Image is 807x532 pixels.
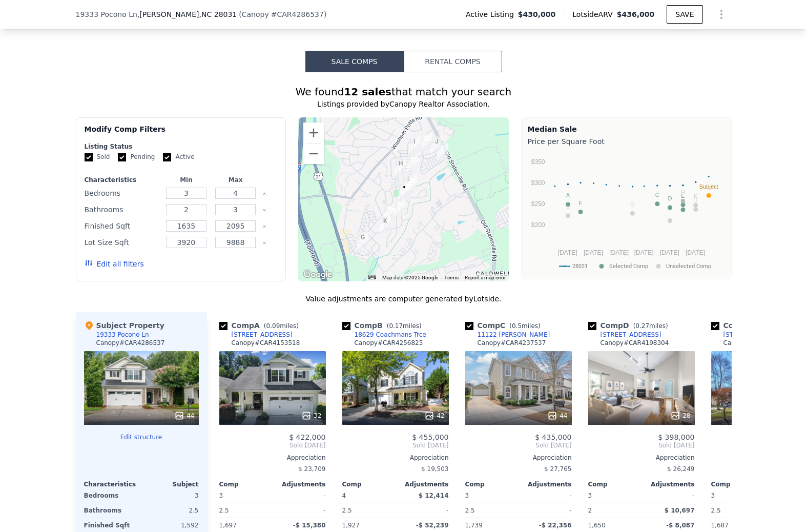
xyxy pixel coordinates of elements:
[84,488,139,503] div: Bedrooms
[588,454,695,462] div: Appreciation
[266,322,280,330] span: 0.09
[406,176,417,193] div: 10502 Glenmeade Rd
[85,142,278,151] div: Listing Status
[465,275,506,280] a: Report a map error
[521,488,572,503] div: -
[528,134,725,149] div: Price per Square Foot
[711,522,729,529] span: 1,687
[421,133,432,151] div: 11122 Aprilia Ln
[85,186,160,200] div: Bedrooms
[528,149,725,277] div: A chart.
[262,224,266,229] button: Clear
[531,158,545,166] text: $350
[118,153,155,161] label: Pending
[518,9,556,19] span: $430,000
[301,268,335,281] a: Open this area in Google Maps (opens a new window)
[163,153,171,161] input: Active
[557,249,577,256] text: [DATE]
[666,263,711,270] text: Unselected Comp
[655,192,659,198] text: C
[711,503,762,518] div: 2.5
[465,454,572,462] div: Appreciation
[383,204,395,222] div: 10416 Watoga Way
[76,99,732,109] div: Listings provided by Canopy Realtor Association .
[642,480,695,488] div: Adjustments
[84,503,139,518] div: Bathrooms
[711,480,764,488] div: Comp
[578,200,582,206] text: F
[711,4,732,25] button: Show Options
[239,9,326,19] div: ( )
[368,275,376,279] button: Keyboard shortcuts
[588,331,661,339] a: [STREET_ADDRESS]
[271,10,324,18] span: # CAR4286537
[76,85,732,99] div: We found that match your search
[665,507,695,514] span: $ 10,697
[305,51,404,72] button: Sale Comps
[694,197,697,203] text: J
[588,480,642,488] div: Comp
[478,339,546,347] div: Canopy # CAR4237537
[394,199,405,217] div: 18629 Coachmans Trce
[431,136,442,154] div: 19054 Long Pond Ln
[465,492,469,499] span: 3
[404,51,502,72] button: Rental Comps
[85,259,144,269] button: Edit all filters
[275,503,326,518] div: -
[407,155,418,172] div: 9311 Glenashley Dr
[519,480,572,488] div: Adjustments
[232,331,293,339] div: [STREET_ADDRESS]
[355,339,423,347] div: Canopy # CAR4256825
[539,522,572,529] span: -$ 22,356
[396,480,449,488] div: Adjustments
[668,195,672,201] text: D
[342,454,449,462] div: Appreciation
[528,124,725,134] div: Median Sale
[141,480,199,488] div: Subject
[444,275,459,280] a: Terms
[681,198,685,204] text: B
[355,331,426,339] div: 18629 Coachmans Trce
[419,492,449,499] span: $ 12,414
[566,192,570,198] text: A
[342,480,396,488] div: Comp
[566,203,569,210] text: L
[342,441,449,449] span: Sold [DATE]
[219,492,223,499] span: 3
[219,441,326,449] span: Sold [DATE]
[232,339,300,347] div: Canopy # CAR4153518
[262,192,266,196] button: Clear
[617,10,655,18] span: $436,000
[531,179,545,187] text: $300
[723,331,784,339] div: [STREET_ADDRESS]
[630,201,635,208] text: G
[213,176,258,184] div: Max
[629,322,672,330] span: ( miles)
[289,433,325,441] span: $ 422,000
[398,503,449,518] div: -
[84,320,164,331] div: Subject Property
[634,249,653,256] text: [DATE]
[85,219,160,233] div: Finished Sqft
[301,268,335,281] img: Google
[301,411,321,421] div: 32
[293,522,326,529] span: -$ 15,380
[465,522,483,529] span: 1,739
[681,189,685,195] text: H
[76,9,137,19] span: 19333 Pocono Ln
[572,263,588,270] text: 28031
[478,331,550,339] div: 11122 [PERSON_NAME]
[85,202,160,217] div: Bathrooms
[163,153,194,161] label: Active
[601,339,669,347] div: Canopy # CAR4198304
[694,193,698,199] text: K
[383,322,426,330] span: ( miles)
[421,465,448,473] span: $ 19,503
[531,221,545,229] text: $200
[670,411,690,421] div: 28
[588,441,695,449] span: Sold [DATE]
[118,153,126,161] input: Pending
[96,331,149,339] div: 19333 Pocono Ln
[174,411,194,421] div: 44
[681,193,685,199] text: E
